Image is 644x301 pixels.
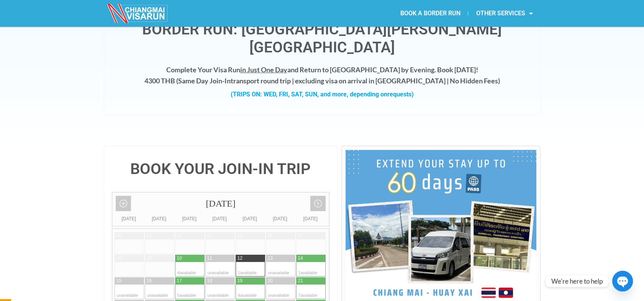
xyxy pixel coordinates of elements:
div: 07 [298,233,303,239]
div: [DATE] [265,215,295,223]
h1: Border Run: [GEOGRAPHIC_DATA][PERSON_NAME][GEOGRAPHIC_DATA] [112,21,533,57]
div: 15 [116,278,121,284]
div: 17 [177,278,182,284]
div: 05 [238,233,243,239]
div: 19 [238,278,243,284]
span: requests) [387,91,414,98]
div: 13 [268,255,273,262]
strong: Same Day Join-In [178,76,231,85]
div: 16 [147,278,152,284]
a: OTHER SERVICES [468,5,540,22]
div: 02 [147,233,152,239]
div: [DATE] [205,215,235,223]
div: [DATE] [295,215,326,223]
div: 10 [177,255,182,262]
div: 20 [268,278,273,284]
div: 21 [298,278,303,284]
div: 18 [207,278,212,284]
h4: Complete Your Visa Run and Return to [GEOGRAPHIC_DATA] by Evening. Book [DATE]! 4300 THB ( transp... [112,64,533,86]
div: 12 [238,255,243,262]
div: 14 [298,255,303,262]
div: 11 [207,255,212,262]
a: BOOK A BORDER RUN [392,5,468,22]
div: 09 [147,255,152,262]
div: 01 [116,233,121,239]
h4: BOOK YOUR JOIN-IN TRIP [112,161,330,177]
div: 03 [177,233,182,239]
div: [DATE] [144,215,174,223]
nav: Menu [322,5,540,22]
div: [DATE] [112,192,329,215]
span: in Just One Day [240,65,287,74]
div: [DATE] [114,215,144,223]
strong: (TRIPS ON: WED, FRI, SAT, SUN, and more, depending on [231,91,414,98]
div: [DATE] [174,215,205,223]
div: 06 [268,233,273,239]
div: 04 [207,233,212,239]
div: [DATE] [235,215,265,223]
div: 08 [116,255,121,262]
